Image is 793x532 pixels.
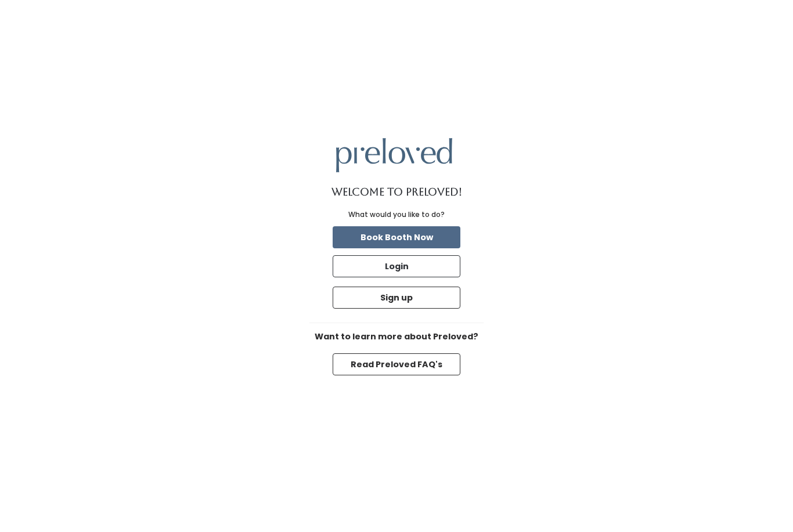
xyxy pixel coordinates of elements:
button: Login [333,255,460,277]
a: Sign up [330,284,463,311]
h6: Want to learn more about Preloved? [309,332,484,342]
img: preloved logo [336,138,452,172]
a: Login [330,253,463,280]
div: What would you like to do? [348,209,445,220]
button: Read Preloved FAQ's [333,353,460,375]
button: Book Booth Now [333,226,460,248]
button: Sign up [333,287,460,309]
h1: Welcome to Preloved! [331,186,462,198]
